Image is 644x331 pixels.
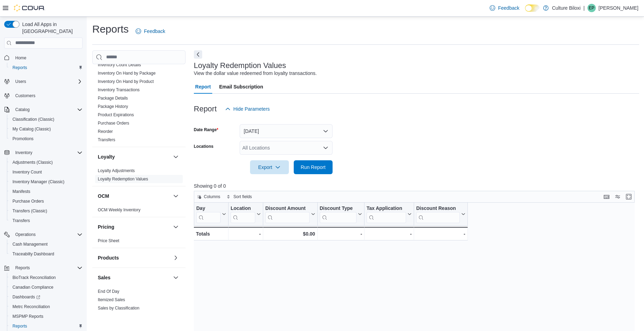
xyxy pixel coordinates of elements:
span: Manifests [12,189,30,194]
span: Customers [12,91,83,100]
span: Operations [15,232,36,237]
a: Inventory On Hand by Product [98,79,154,84]
div: - [319,230,362,238]
span: Inventory Manager (Classic) [10,178,83,186]
button: Manifests [7,187,85,196]
div: Tax Application [367,205,406,223]
a: Dashboards [7,292,85,302]
a: Purchase Orders [10,197,47,205]
button: Cash Management [7,239,85,249]
span: Catalog [12,105,83,114]
span: Package History [98,104,128,109]
button: Catalog [1,105,85,114]
button: Canadian Compliance [7,282,85,292]
button: Pricing [172,223,180,231]
span: Inventory Count Details [98,62,141,68]
span: Inventory Count [10,168,83,176]
span: Cash Management [12,241,48,247]
span: OCM Weekly Inventory [98,207,140,213]
div: Discount Type [319,205,356,223]
a: Package History [98,104,128,109]
button: Sort fields [224,193,255,201]
button: Adjustments (Classic) [7,158,85,167]
span: Inventory Manager (Classic) [12,179,65,185]
h3: Loyalty Redemption Values [194,61,286,70]
span: Product Expirations [98,112,134,118]
span: Cash Management [10,240,83,248]
span: Traceabilty Dashboard [12,251,54,257]
button: Promotions [7,134,85,144]
div: Location [231,205,255,212]
div: Discount Reason [416,205,460,223]
span: Purchase Orders [10,197,83,205]
a: BioTrack Reconciliation [10,273,59,282]
a: Itemized Sales [98,297,125,302]
span: Promotions [12,136,34,142]
span: My Catalog (Classic) [12,126,51,132]
label: Date Range [194,127,218,133]
button: Reports [1,263,85,273]
span: My Catalog (Classic) [10,125,83,133]
span: Transfers (Classic) [12,208,47,214]
span: Transfers [10,217,83,225]
span: Feedback [498,5,519,11]
button: OCM [172,192,180,200]
a: Reorder [98,129,113,134]
button: Run Report [294,160,333,174]
a: Inventory Manager (Classic) [10,178,67,186]
p: | [583,4,585,12]
div: Enid Poole [587,4,596,12]
button: Operations [12,230,38,239]
button: Loyalty [98,153,170,160]
span: Operations [12,230,83,239]
button: Home [1,53,85,63]
p: [PERSON_NAME] [599,4,638,12]
button: Customers [1,91,85,101]
a: Promotions [10,135,36,143]
button: [DATE] [240,124,333,138]
span: Classification (Classic) [10,115,83,124]
div: Tax Application [367,205,406,212]
p: Showing 0 of 0 [194,183,639,189]
button: Inventory Count [7,167,85,177]
div: - [416,230,465,238]
a: End Of Day [98,289,119,294]
button: Users [1,77,85,86]
a: Home [12,54,29,62]
span: Export [254,160,285,174]
a: Inventory Count [10,168,45,176]
button: Next [194,50,202,59]
h1: Reports [92,22,129,36]
div: OCM [92,206,186,217]
button: Open list of options [323,145,328,151]
button: Location [231,205,261,223]
div: Inventory [92,44,186,147]
span: Sort fields [233,194,252,200]
button: Reports [12,264,33,272]
a: Dashboards [10,293,43,301]
button: Products [98,254,170,261]
a: Price Sheet [98,238,119,243]
a: Inventory Transactions [98,87,140,92]
button: Columns [194,193,223,201]
a: Transfers [98,137,115,142]
div: Discount Reason [416,205,460,212]
div: Discount Amount [265,205,310,212]
button: Discount Reason [416,205,465,223]
button: Sales [98,274,170,281]
a: Sales by Classification [98,306,139,311]
span: Inventory On Hand by Package [98,70,156,76]
button: MSPMP Reports [7,312,85,321]
div: - [231,230,261,238]
h3: Report [194,105,217,113]
span: Reports [10,322,83,330]
button: Display options [613,193,622,201]
a: Adjustments (Classic) [10,158,55,167]
a: My Catalog (Classic) [10,125,54,133]
button: Loyalty [172,153,180,161]
span: Adjustments (Classic) [10,158,83,167]
h3: Loyalty [98,153,115,160]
